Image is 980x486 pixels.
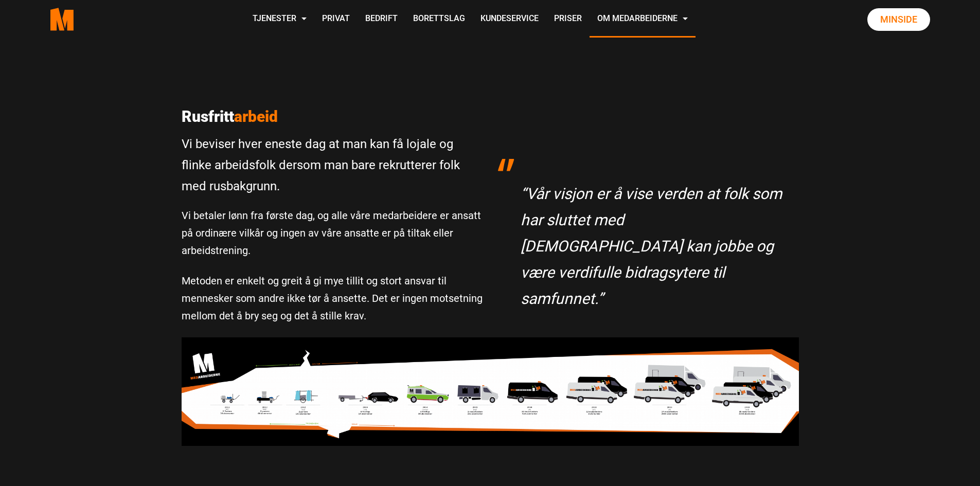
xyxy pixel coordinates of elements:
[590,1,696,38] a: Om Medarbeiderne
[182,134,483,196] p: Vi beviser hver eneste dag at man kan få lojale og flinke arbeidsfolk dersom man bare rekrutterer...
[182,207,483,259] p: Vi betaler lønn fra første dag, og alle våre medarbeidere er ansatt på ordinære vilkår og ingen a...
[314,1,358,38] a: Privat
[245,1,314,38] a: Tjenester
[182,272,483,325] p: Metoden er enkelt og greit å gi mye tillit og stort ansvar til mennesker som andre ikke tør å ans...
[546,1,590,38] a: Priser
[473,1,546,38] a: Kundeservice
[867,8,930,31] a: Minside
[521,181,789,312] p: “Vår visjon er å vise verden at folk som har sluttet med [DEMOGRAPHIC_DATA] kan jobbe og være ver...
[182,107,483,126] p: Rusfritt
[405,1,473,38] a: Borettslag
[182,337,799,445] img: Plansje med biler og utvikling av selskapet Host 2019 2048x359
[234,107,278,125] span: arbeid
[358,1,405,38] a: Bedrift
